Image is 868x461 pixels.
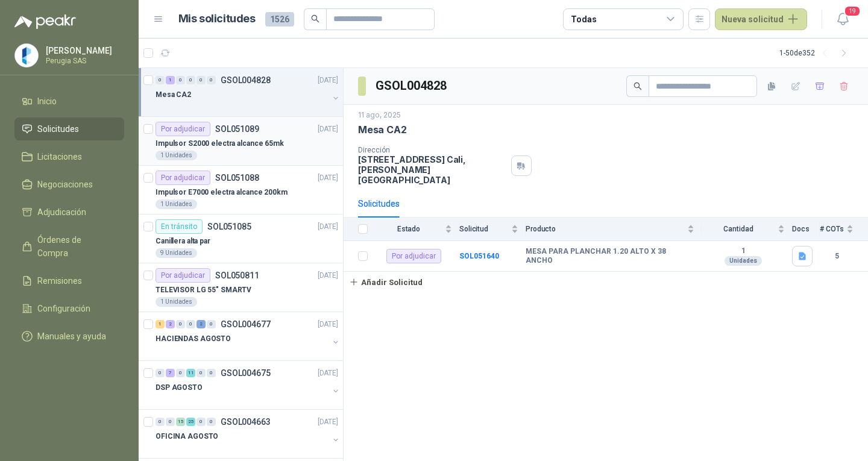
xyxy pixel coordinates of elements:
[139,263,343,312] a: Por adjudicarSOL050811[DATE] TELEVISOR LG 55" SMARTV1 Unidades
[186,418,195,426] div: 25
[358,110,401,121] p: 11 ago, 2025
[386,249,441,263] div: Por adjudicar
[221,369,271,377] p: GSOL004675
[207,418,216,426] div: 0
[176,320,185,328] div: 0
[156,317,341,356] a: 1 2 0 0 2 0 GSOL004677[DATE] HACIENDAS AGOSTO
[459,218,526,241] th: Solicitud
[702,246,785,256] b: 1
[14,325,124,348] a: Manuales y ayuda
[156,236,210,247] p: Canillera alta par
[221,418,271,426] p: GSOL004663
[526,225,685,233] span: Producto
[156,73,341,111] a: 0 1 0 0 0 0 GSOL004828[DATE] Mesa CA2
[14,297,124,320] a: Configuración
[176,418,185,426] div: 15
[176,76,185,84] div: 0
[46,46,121,55] p: [PERSON_NAME]
[197,76,206,84] div: 0
[156,268,210,283] div: Por adjudicar
[820,218,868,241] th: # COTs
[156,187,288,198] p: Impulsor E7000 electra alcance 200km
[37,95,57,108] span: Inicio
[318,75,338,86] p: [DATE]
[318,368,338,379] p: [DATE]
[197,418,206,426] div: 0
[14,228,124,265] a: Órdenes de Compra
[14,14,76,29] img: Logo peakr
[358,154,506,185] p: [STREET_ADDRESS] Cali , [PERSON_NAME][GEOGRAPHIC_DATA]
[156,369,165,377] div: 0
[318,270,338,281] p: [DATE]
[832,8,854,30] button: 19
[376,77,448,95] h3: GSOL004828
[459,252,499,260] a: SOL051640
[156,366,341,404] a: 0 7 0 11 0 0 GSOL004675[DATE] DSP AGOSTO
[178,10,256,28] h1: Mis solicitudes
[156,89,191,101] p: Mesa CA2
[156,382,203,394] p: DSP AGOSTO
[207,76,216,84] div: 0
[186,76,195,84] div: 0
[14,173,124,196] a: Negociaciones
[156,151,197,160] div: 1 Unidades
[344,272,428,292] button: Añadir Solicitud
[14,201,124,224] a: Adjudicación
[571,13,596,26] div: Todas
[207,320,216,328] div: 0
[156,199,197,209] div: 1 Unidades
[779,43,854,63] div: 1 - 50 de 352
[37,274,82,287] span: Remisiones
[166,418,175,426] div: 0
[139,215,343,263] a: En tránsitoSOL051085[DATE] Canillera alta par9 Unidades
[37,122,79,136] span: Solicitudes
[14,145,124,168] a: Licitaciones
[526,247,694,266] b: MESA PARA PLANCHAR 1.20 ALTO X 38 ANCHO
[526,218,702,241] th: Producto
[820,251,854,262] b: 5
[207,222,251,231] p: SOL051085
[221,320,271,328] p: GSOL004677
[318,416,338,428] p: [DATE]
[311,14,319,23] span: search
[634,82,642,90] span: search
[215,174,259,182] p: SOL051088
[166,76,175,84] div: 1
[156,418,165,426] div: 0
[792,218,820,241] th: Docs
[358,124,407,136] p: Mesa CA2
[37,330,106,343] span: Manuales y ayuda
[37,205,86,219] span: Adjudicación
[139,117,343,166] a: Por adjudicarSOL051089[DATE] Impulsor S2000 electra alcance 65mk1 Unidades
[186,320,195,328] div: 0
[166,320,175,328] div: 2
[156,219,203,234] div: En tránsito
[14,118,124,140] a: Solicitudes
[318,124,338,135] p: [DATE]
[221,76,271,84] p: GSOL004828
[156,171,210,185] div: Por adjudicar
[207,369,216,377] div: 0
[318,221,338,233] p: [DATE]
[156,284,251,296] p: TELEVISOR LG 55" SMARTV
[215,271,259,280] p: SOL050811
[166,369,175,377] div: 7
[37,150,82,163] span: Licitaciones
[156,320,165,328] div: 1
[820,225,844,233] span: # COTs
[176,369,185,377] div: 0
[186,369,195,377] div: 11
[358,146,506,154] p: Dirección
[15,44,38,67] img: Company Logo
[139,166,343,215] a: Por adjudicarSOL051088[DATE] Impulsor E7000 electra alcance 200km1 Unidades
[156,333,231,345] p: HACIENDAS AGOSTO
[156,138,284,149] p: Impulsor S2000 electra alcance 65mk
[459,225,509,233] span: Solicitud
[156,431,218,442] p: OFICINA AGOSTO
[156,122,210,136] div: Por adjudicar
[37,178,93,191] span: Negociaciones
[702,225,775,233] span: Cantidad
[37,233,113,260] span: Órdenes de Compra
[46,57,121,64] p: Perugia SAS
